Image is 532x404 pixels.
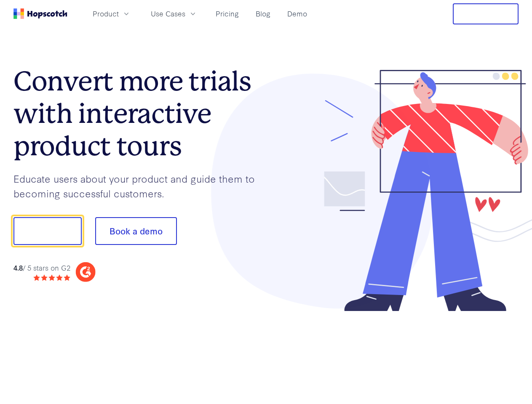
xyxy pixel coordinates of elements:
a: Demo [284,7,310,21]
a: Pricing [212,7,242,21]
a: Blog [252,7,274,21]
button: Free Trial [453,3,519,24]
span: Use Cases [151,8,185,19]
span: Product [93,8,119,19]
button: Use Cases [146,7,202,21]
p: Educate users about your product and guide them to becoming successful customers. [13,171,266,200]
strong: 4.8 [13,263,23,272]
button: Book a demo [95,217,177,245]
button: Show me! [13,217,82,245]
a: Home [13,8,67,19]
div: / 5 stars on G2 [13,263,70,273]
h1: Convert more trials with interactive product tours [13,65,266,162]
button: Product [88,7,136,21]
